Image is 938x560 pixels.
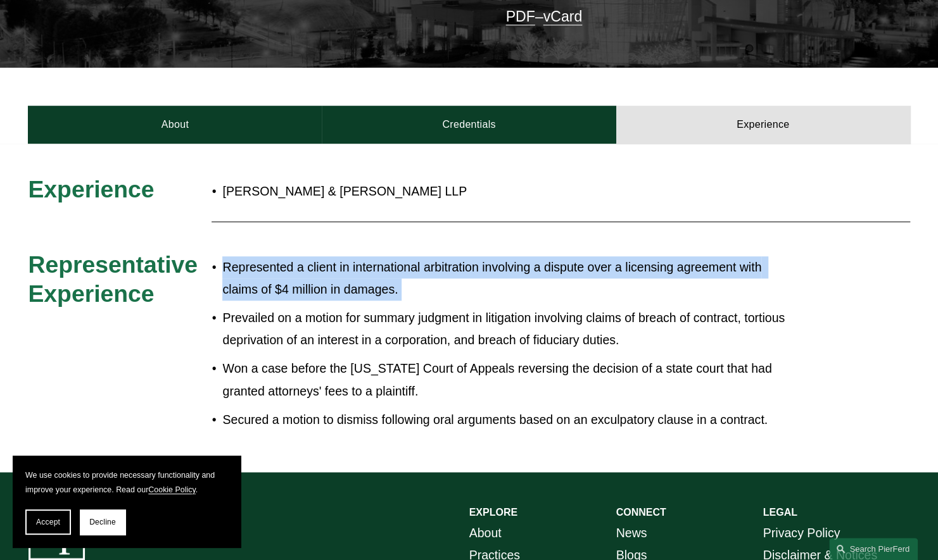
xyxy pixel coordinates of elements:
[829,538,918,560] a: Search this site
[222,256,799,301] p: Represented a client in international arbitration involving a dispute over a licensing agreement ...
[222,307,799,351] p: Prevailed on a motion for summary judgment in litigation involving claims of breach of contract, ...
[89,518,116,526] span: Decline
[36,518,60,526] span: Accept
[506,8,535,25] a: PDF
[616,106,910,144] a: Experience
[222,409,799,431] p: Secured a motion to dismiss following oral arguments based on an exculpatory clause in a contract.
[80,509,125,535] button: Decline
[25,468,228,497] p: We use cookies to provide necessary functionality and improve your experience. Read our .
[25,509,71,535] button: Accept
[222,358,799,402] p: Won a case before the [US_STATE] Court of Appeals reversing the decision of a state court that ha...
[469,522,502,544] a: About
[222,180,799,202] p: [PERSON_NAME] & [PERSON_NAME] LLP
[322,106,616,144] a: Credentials
[148,485,195,494] a: Cookie Policy
[13,456,241,547] section: Cookie banner
[616,507,666,518] strong: CONNECT
[28,106,322,144] a: About
[763,522,840,544] a: Privacy Policy
[469,507,517,518] strong: EXPLORE
[616,522,647,544] a: News
[28,176,154,202] span: Experience
[28,251,204,307] span: Representative Experience
[543,8,583,25] a: vCard
[763,507,797,518] strong: LEGAL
